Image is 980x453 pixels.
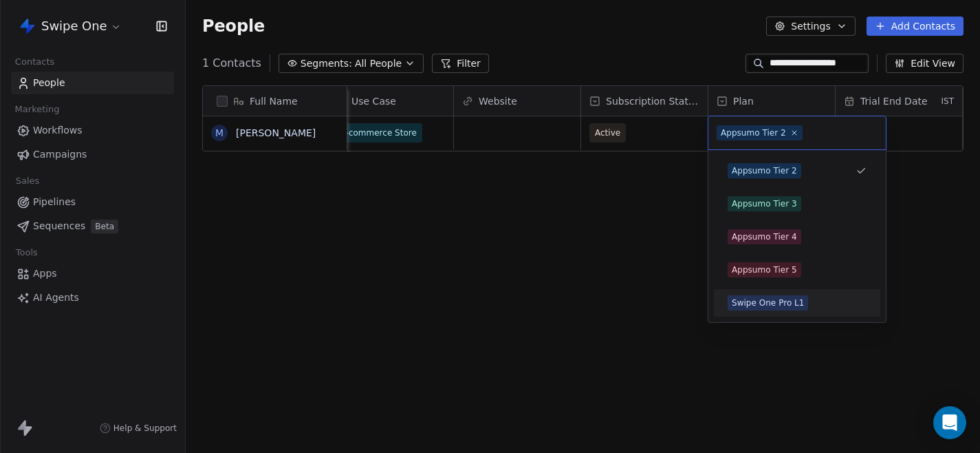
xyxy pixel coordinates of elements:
div: Suggestions [714,124,880,416]
div: Appsumo Tier 5 [732,264,797,276]
div: Appsumo Tier 2 [721,127,786,139]
div: Appsumo Tier 4 [732,231,797,243]
div: Swipe One Pro L1 [732,297,804,309]
div: Appsumo Tier 2 [732,165,797,177]
div: Appsumo Tier 3 [732,198,797,210]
